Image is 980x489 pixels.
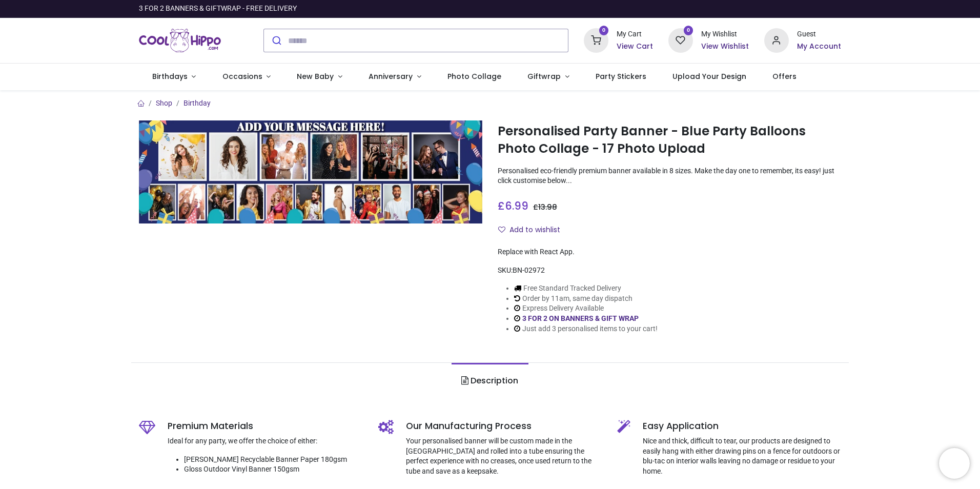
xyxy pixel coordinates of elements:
[168,436,363,446] p: Ideal for any party, we offer the choice of either:
[505,198,528,213] span: 6.99
[498,198,528,213] span: £
[184,455,363,465] li: [PERSON_NAME] Recyclable Banner Paper 180gsm
[533,202,557,212] span: £
[355,64,434,90] a: Anniversary
[701,29,749,39] div: My Wishlist
[514,294,658,304] li: Order by 11am, same day dispatch
[139,4,297,14] div: 3 FOR 2 BANNERS & GIFTWRAP - FREE DELIVERY
[527,71,561,81] span: Giftwrap
[183,99,211,107] a: Birthday
[599,26,609,35] sup: 0
[139,120,482,223] img: Personalised Party Banner - Blue Party Balloons Photo Collage - 17 Photo Upload
[643,420,841,433] h5: Easy Application
[498,166,841,186] p: Personalised eco-friendly premium banner available in 8 sizes. Make the day one to remember, its ...
[596,71,646,81] span: Party Stickers
[538,202,557,212] span: 13.98
[498,221,569,239] button: Add to wishlistAdd to wishlist
[284,64,356,90] a: New Baby
[514,303,658,314] li: Express Delivery Available
[222,71,262,81] span: Occasions
[513,266,545,274] span: BN-02972
[498,266,841,276] div: SKU:
[772,71,797,81] span: Offers
[184,464,363,475] li: Gloss Outdoor Vinyl Banner 150gsm
[452,363,528,399] a: Description
[152,71,188,81] span: Birthdays
[369,71,413,81] span: Anniversary
[514,283,658,294] li: Free Standard Tracked Delivery
[264,29,288,52] button: Submit
[139,26,221,55] img: Cool Hippo
[498,226,505,233] i: Add to wishlist
[617,42,653,52] a: View Cart
[514,324,658,334] li: Just add 3 personalised items to your cart!
[447,71,501,81] span: Photo Collage
[939,448,970,479] iframe: Brevo live chat
[584,36,608,44] a: 0
[668,36,693,44] a: 0
[514,64,582,90] a: Giftwrap
[684,26,693,35] sup: 0
[626,4,841,14] iframe: Customer reviews powered by Trustpilot
[168,420,363,433] h5: Premium Materials
[797,29,841,39] div: Guest
[498,247,841,257] div: Replace with React App.
[139,64,209,90] a: Birthdays
[643,436,841,476] p: Nice and thick, difficult to tear, our products are designed to easily hang with either drawing p...
[672,71,746,81] span: Upload Your Design
[297,71,334,81] span: New Baby
[498,123,841,158] h1: Personalised Party Banner - Blue Party Balloons Photo Collage - 17 Photo Upload
[139,26,221,55] a: Logo of Cool Hippo
[209,64,284,90] a: Occasions
[156,99,172,107] a: Shop
[406,436,602,476] p: Your personalised banner will be custom made in the [GEOGRAPHIC_DATA] and rolled into a tube ensu...
[617,29,653,39] div: My Cart
[522,314,639,322] a: 3 FOR 2 ON BANNERS & GIFT WRAP
[797,42,841,52] a: My Account
[701,42,749,52] a: View Wishlist
[406,420,602,433] h5: Our Manufacturing Process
